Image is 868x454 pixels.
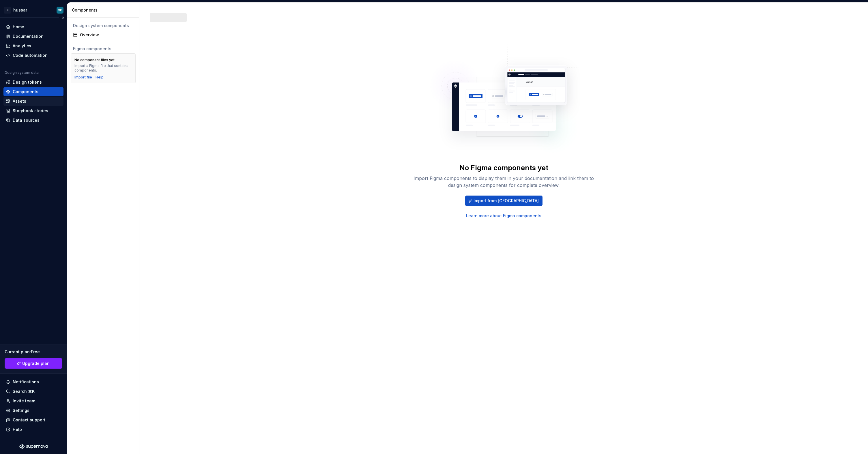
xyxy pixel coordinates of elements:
[3,396,63,406] a: Invite team
[3,116,63,125] a: Data sources
[13,408,29,413] div: Settings
[3,22,63,31] a: Home
[4,7,11,14] div: C
[13,98,26,104] div: Assets
[22,361,50,366] span: Upgrade plan
[13,398,35,404] div: Invite team
[5,358,62,369] a: Upgrade plan
[19,444,48,449] svg: Supernova Logo
[3,41,63,50] a: Analytics
[96,75,104,80] a: Help
[459,163,548,172] div: No Figma components yet
[13,43,31,49] div: Analytics
[3,78,63,87] a: Design tokens
[3,415,63,425] button: Contact support
[13,389,35,394] div: Search ⌘K
[59,14,67,22] button: Collapse sidebar
[13,7,27,13] div: hussar
[13,52,48,58] div: Code automation
[411,175,596,189] div: Import Figma components to display them in your documentation and link them to design system comp...
[3,406,63,415] a: Settings
[3,51,63,60] a: Code automation
[13,24,24,30] div: Home
[3,32,63,41] a: Documentation
[3,87,63,96] a: Components
[13,108,48,114] div: Storybook stories
[58,8,62,12] div: CC
[13,427,22,432] div: Help
[5,349,62,355] div: Current plan : Free
[13,79,42,85] div: Design tokens
[71,30,136,40] a: Overview
[13,117,40,123] div: Data sources
[3,106,63,115] a: Storybook stories
[3,387,63,396] button: Search ⌘K
[74,63,132,73] div: Import a Figma file that contains components.
[74,75,92,80] button: Import file
[13,89,38,95] div: Components
[74,58,115,62] div: No component files yet
[466,213,541,219] a: Learn more about Figma components
[13,33,44,39] div: Documentation
[474,198,539,204] span: Import from [GEOGRAPHIC_DATA]
[5,70,39,75] div: Design system data
[13,417,45,423] div: Contact support
[3,97,63,106] a: Assets
[80,32,133,38] div: Overview
[73,23,133,29] div: Design system components
[1,4,66,16] button: ChussarCC
[73,46,133,52] div: Figma components
[3,425,63,434] button: Help
[465,196,542,206] button: Import from [GEOGRAPHIC_DATA]
[3,377,63,387] button: Notifications
[72,7,137,13] div: Components
[13,379,39,385] div: Notifications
